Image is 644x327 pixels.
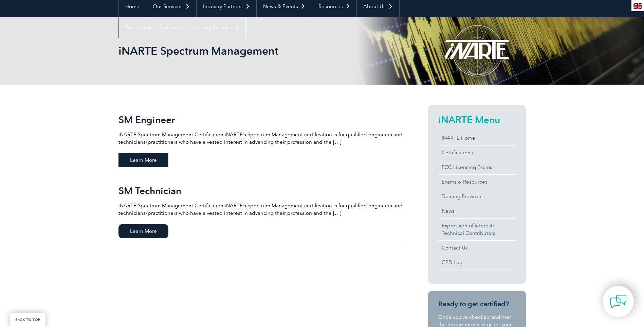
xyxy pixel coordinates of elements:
[118,176,404,247] a: SM Technician iNARTE Spectrum Management Certification iNARTE’s Spectrum Management certification...
[438,114,516,125] h2: iNARTE Menu
[118,105,404,176] a: SM Engineer iNARTE Spectrum Management Certification iNARTE’s Spectrum Management certification i...
[118,114,404,125] h2: SM Engineer
[438,300,516,308] h3: Ready to get certified?
[438,204,516,218] a: News
[438,131,516,145] a: iNARTE Home
[118,131,404,146] p: iNARTE Spectrum Management Certification iNARTE’s Spectrum Management certification is for qualif...
[438,241,516,255] a: Contact Us
[118,224,168,238] span: Learn More
[438,189,516,204] a: Training Providers
[118,202,404,217] p: iNARTE Spectrum Management Certification iNARTE’s Spectrum Management certification is for qualif...
[610,293,627,310] img: contact-chat.png
[119,17,246,38] a: Find Certified Professional / Training Provider
[438,145,516,160] a: Certifications
[10,313,45,327] a: BACK TO TOP
[438,175,516,189] a: Exams & Resources
[118,185,404,196] h2: SM Technician
[118,153,168,167] span: Learn More
[438,219,516,240] a: Expression of Interest:Technical Contributors
[633,3,642,9] img: en
[438,160,516,174] a: FCC Licensing Exams
[438,255,516,270] a: CPD Log
[118,44,379,57] h1: iNARTE Spectrum Management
